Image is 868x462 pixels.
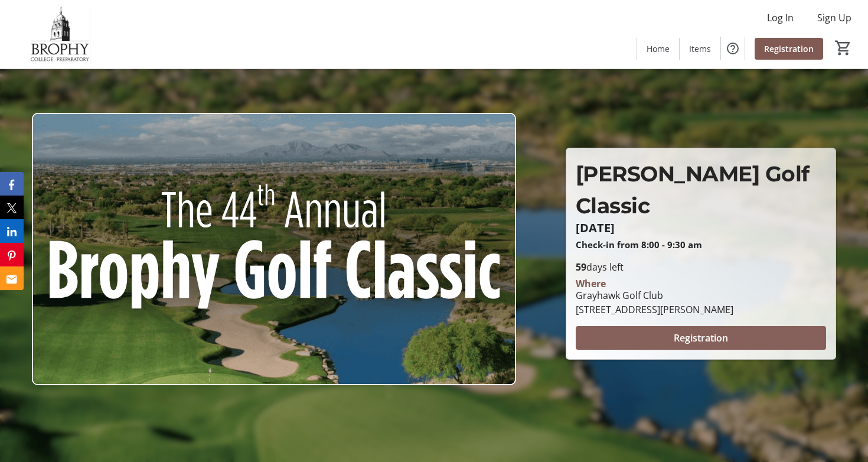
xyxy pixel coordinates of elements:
[833,37,854,58] button: Cart
[576,261,586,274] span: 59
[32,113,515,385] img: Campaign CTA Media Photo
[721,37,745,60] button: Help
[764,43,814,55] span: Registration
[767,11,794,25] span: Log In
[637,38,679,60] a: Home
[674,331,728,345] span: Registration
[576,326,826,350] button: Registration
[758,8,803,27] button: Log In
[808,8,861,27] button: Sign Up
[576,288,733,302] div: Grayhawk Golf Club
[576,161,810,219] span: [PERSON_NAME] Golf Classic
[689,43,711,55] span: Items
[576,222,826,235] p: [DATE]
[7,5,112,64] img: Brophy College Preparatory 's Logo
[576,239,702,250] span: Check-in from 8:00 - 9:30 am
[576,260,826,274] p: days left
[755,38,823,60] a: Registration
[680,38,720,60] a: Items
[576,302,733,317] div: [STREET_ADDRESS][PERSON_NAME]
[647,43,670,55] span: Home
[576,279,606,288] div: Where
[817,11,851,25] span: Sign Up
